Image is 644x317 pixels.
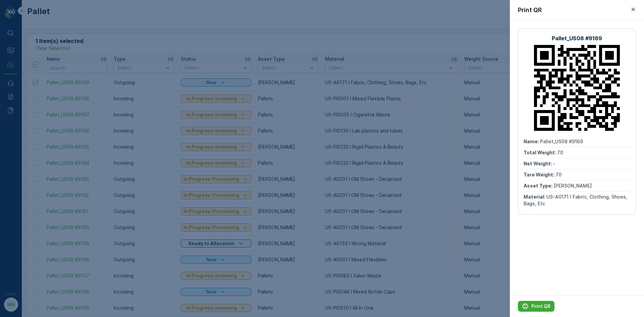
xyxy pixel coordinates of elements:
span: Net Weight : [524,161,553,166]
span: - [553,161,555,166]
span: 70 [555,172,561,177]
span: Name : [524,139,540,144]
span: 70 [557,150,563,155]
span: Pallet_US08 #9169 [540,139,583,144]
p: Print QR [531,303,550,310]
span: Total Weight : [524,150,557,155]
span: Asset Type : [524,183,553,189]
p: Pallet_US08 #9169 [552,34,602,42]
p: Print QR [518,5,542,15]
span: Material : [524,194,546,200]
button: Print QR [518,301,554,312]
span: Tare Weight : [524,172,555,177]
span: US-A0171 I Fabric, Clothing, Shoes, Bags, Etc [524,194,629,206]
span: [PERSON_NAME] [553,183,592,189]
